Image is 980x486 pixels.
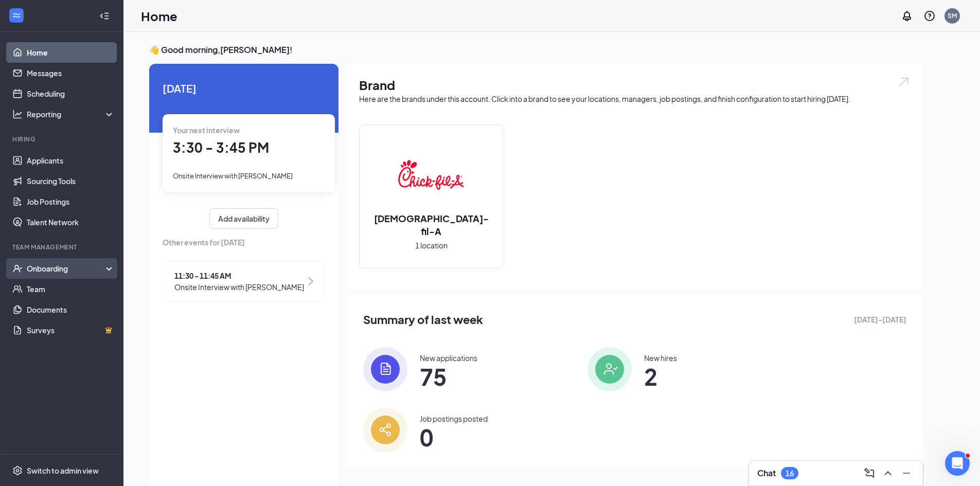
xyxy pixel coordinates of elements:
a: Job Postings [27,191,115,212]
div: Switch to admin view [27,465,99,476]
a: Applicants [27,150,115,171]
span: 0 [420,428,488,446]
button: ComposeMessage [861,465,878,481]
iframe: Intercom live chat [945,451,970,476]
span: Onsite Interview with [PERSON_NAME] [174,281,304,293]
button: ChevronUp [880,465,896,481]
img: open.6027fd2a22e1237b5b06.svg [897,76,911,88]
svg: WorkstreamLogo [11,10,22,21]
button: Minimize [898,465,915,481]
span: [DATE] - [DATE] [854,314,906,325]
a: Team [27,279,115,299]
span: Your next interview [173,125,240,135]
h3: Chat [757,467,776,479]
a: SurveysCrown [27,320,115,340]
a: Scheduling [27,83,115,104]
img: icon [587,347,632,391]
a: Sourcing Tools [27,171,115,191]
img: Chick-fil-A [398,142,464,208]
span: 3:30 - 3:45 PM [173,139,269,156]
svg: Settings [12,465,23,476]
a: Documents [27,299,115,320]
h2: [DEMOGRAPHIC_DATA]-fil-A [360,212,503,238]
a: Home [27,42,115,63]
div: 16 [786,469,794,478]
a: Talent Network [27,212,115,232]
button: Add availability [209,208,278,229]
h3: 👋 Good morning, [PERSON_NAME] ! [149,44,923,56]
span: 1 location [415,240,448,251]
a: Messages [27,63,115,83]
div: New hires [644,353,677,363]
svg: Collapse [99,11,110,21]
h1: Home [141,7,177,25]
span: Onsite Interview with [PERSON_NAME] [173,172,293,180]
div: SM [948,11,957,20]
img: icon [363,347,407,391]
svg: Analysis [12,109,23,119]
span: Summary of last week [363,311,483,329]
span: [DATE] [163,80,325,96]
span: Other events for [DATE] [163,237,325,248]
svg: UserCheck [12,263,23,274]
span: 11:30 - 11:45 AM [174,270,304,281]
h1: Brand [359,76,911,94]
svg: ChevronUp [882,467,894,479]
svg: Minimize [900,467,913,479]
span: 75 [420,367,477,386]
div: Team Management [12,243,113,251]
svg: ComposeMessage [863,467,876,479]
div: New applications [420,353,477,363]
div: Job postings posted [420,413,488,424]
svg: Notifications [901,10,913,22]
div: Hiring [12,135,113,143]
div: Here are the brands under this account. Click into a brand to see your locations, managers, job p... [359,94,911,104]
div: Reporting [27,109,115,119]
img: icon [363,408,407,452]
div: Onboarding [27,263,106,274]
span: 2 [644,367,677,386]
svg: QuestionInfo [923,10,936,22]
